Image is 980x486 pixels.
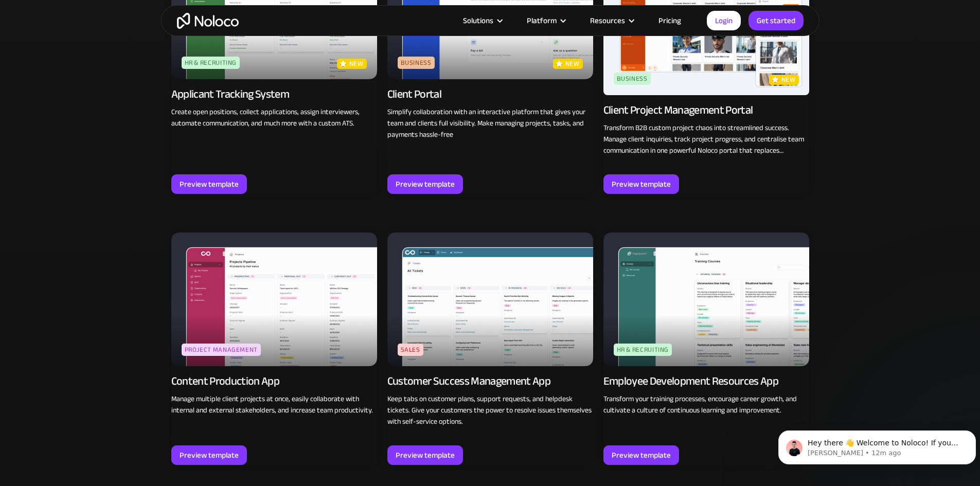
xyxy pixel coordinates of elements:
div: Business [398,57,435,69]
a: Login [707,11,741,30]
div: Project Management [182,344,261,356]
p: Transform your training processes, encourage career growth, and cultivate a culture of continuous... [603,393,809,416]
div: Platform [514,14,577,27]
div: Client Portal [387,87,441,101]
a: home [177,13,239,29]
div: Platform [527,14,557,27]
div: Preview template [180,177,239,191]
div: Resources [577,14,646,27]
iframe: Intercom notifications message [774,409,980,481]
div: HR & Recruiting [614,344,672,356]
div: Resources [590,14,625,27]
a: SalesCustomer Success Management AppKeep tabs on customer plans, support requests, and helpdesk t... [387,232,593,465]
div: Customer Success Management App [387,374,551,388]
div: Applicant Tracking System [171,87,290,101]
a: Project ManagementContent Production AppManage multiple client projects at once, easily collabora... [171,232,377,465]
div: Solutions [463,14,493,27]
div: Preview template [612,177,671,191]
div: Preview template [396,448,455,462]
div: Sales [398,344,423,356]
a: Get started [749,11,804,30]
div: Employee Development Resources App [603,374,779,388]
p: new [781,75,796,85]
div: Client Project Management Portal [603,103,753,117]
p: Transform B2B custom project chaos into streamlined success. Manage client inquiries, track proje... [603,122,809,156]
div: Preview template [180,448,239,462]
div: HR & Recruiting [182,57,240,69]
p: Simplify collaboration with an interactive platform that gives your team and clients full visibil... [387,106,593,140]
p: new [349,59,364,69]
p: Manage multiple client projects at once, easily collaborate with internal and external stakeholde... [171,393,377,416]
div: Content Production App [171,374,279,388]
div: Business [614,73,651,85]
p: Keep tabs on customer plans, support requests, and helpdesk tickets. Give your customers the powe... [387,393,593,427]
div: Preview template [612,448,671,462]
div: Solutions [450,14,514,27]
p: Create open positions, collect applications, assign interviewers, automate communication, and muc... [171,106,377,129]
div: Preview template [396,177,455,191]
p: new [565,59,580,69]
a: Pricing [646,14,694,27]
a: HR & RecruitingEmployee Development Resources AppTransform your training processes, encourage car... [603,232,809,465]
